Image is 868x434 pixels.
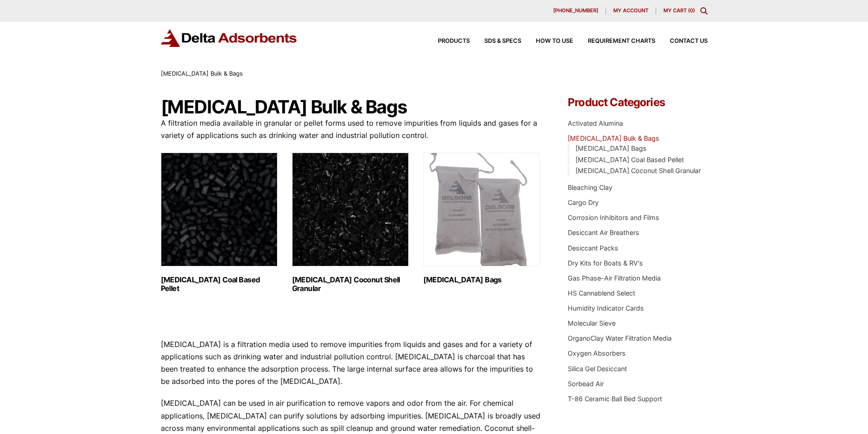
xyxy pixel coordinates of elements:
[423,276,540,284] h2: [MEDICAL_DATA] Bags
[690,7,693,14] span: 0
[568,395,662,403] a: T-86 Ceramic Ball Bed Support
[568,259,643,267] a: Dry Kits for Boats & RV's
[588,38,655,44] span: Requirement Charts
[292,153,409,266] img: Activated Carbon Coconut Shell Granular
[670,38,708,44] span: Contact Us
[161,97,541,117] h1: [MEDICAL_DATA] Bulk & Bags
[484,38,521,44] span: SDS & SPECS
[292,153,409,293] a: Visit product category Activated Carbon Coconut Shell Granular
[161,117,541,142] p: A filtration media available in granular or pellet forms used to remove impurities from liquids a...
[568,365,627,373] a: Silica Gel Desiccant
[553,8,598,13] span: [PHONE_NUMBER]
[546,7,606,15] a: [PHONE_NUMBER]
[700,7,708,15] div: Toggle Modal Content
[568,119,623,127] a: Activated Alumina
[568,97,707,108] h4: Product Categories
[536,38,573,44] span: How to Use
[161,276,277,293] h2: [MEDICAL_DATA] Coal Based Pellet
[568,199,599,206] a: Cargo Dry
[575,144,647,152] a: [MEDICAL_DATA] Bags
[161,153,277,266] img: Activated Carbon Coal Based Pellet
[161,338,541,388] p: [MEDICAL_DATA] is a filtration media used to remove impurities from liquids and gases and for a v...
[568,229,639,236] a: Desiccant Air Breathers
[568,214,659,221] a: Corrosion Inhibitors and Films
[423,153,540,266] img: Activated Carbon Bags
[568,349,626,357] a: Oxygen Absorbers
[470,38,521,44] a: SDS & SPECS
[573,38,655,44] a: Requirement Charts
[568,304,644,312] a: Humidity Indicator Cards
[161,29,298,47] img: Delta Adsorbents
[423,38,470,44] a: Products
[568,334,672,342] a: OrganoClay Water Filtration Media
[521,38,573,44] a: How to Use
[568,274,661,282] a: Gas Phase-Air Filtration Media
[161,153,277,293] a: Visit product category Activated Carbon Coal Based Pellet
[292,276,409,293] h2: [MEDICAL_DATA] Coconut Shell Granular
[575,156,684,163] a: [MEDICAL_DATA] Coal Based Pellet
[575,167,701,174] a: [MEDICAL_DATA] Coconut Shell Granular
[568,244,618,252] a: Desiccant Packs
[655,38,708,44] a: Contact Us
[438,38,470,44] span: Products
[606,7,656,15] a: My account
[568,184,612,191] a: Bleaching Clay
[568,380,604,388] a: Sorbead Air
[568,289,635,297] a: HS Cannablend Select
[568,134,659,142] a: [MEDICAL_DATA] Bulk & Bags
[161,70,243,77] span: [MEDICAL_DATA] Bulk & Bags
[663,7,695,14] a: My Cart (0)
[568,319,616,327] a: Molecular Sieve
[423,153,540,284] a: Visit product category Activated Carbon Bags
[613,8,648,13] span: My account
